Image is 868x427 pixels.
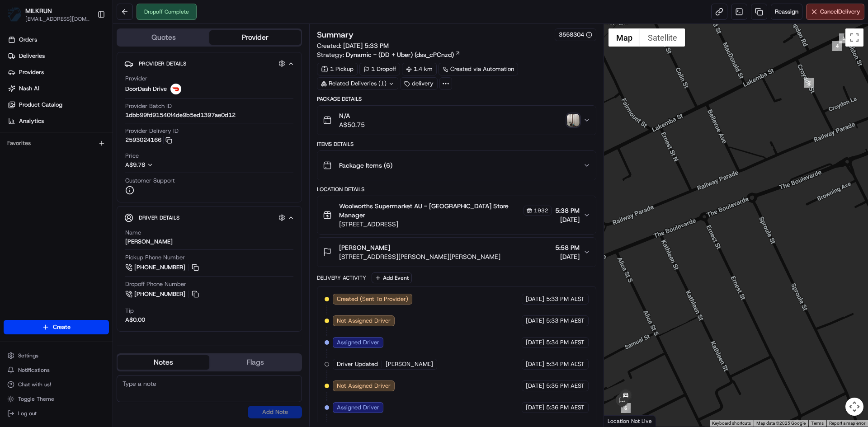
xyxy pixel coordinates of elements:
span: 5:58 PM [555,243,580,252]
span: 5:33 PM AEST [546,295,585,303]
span: Dropoff Phone Number [125,280,186,288]
span: Package Items ( 6 ) [339,161,392,170]
a: Analytics [4,114,113,128]
a: Open this area in Google Maps (opens a new window) [606,415,636,427]
a: Report a map error [829,421,865,426]
div: Location Details [317,186,596,193]
img: doordash_logo_v2.png [170,84,181,94]
a: Dynamic - (DD + Uber) (dss_cPCnzd) [346,50,461,59]
span: [DATE] [526,338,544,347]
span: Provider Details [139,60,186,67]
button: 2593024166 [125,136,172,144]
div: Related Deliveries (1) [317,77,398,90]
a: Nash AI [4,81,113,96]
span: [DATE] [526,317,544,325]
button: Notifications [4,364,109,376]
span: Cancel Delivery [820,8,860,16]
div: delivery [400,77,438,90]
span: [DATE] 5:33 PM [343,42,389,50]
span: Not Assigned Driver [337,317,391,325]
div: Strategy: [317,50,461,59]
div: Items Details [317,141,596,148]
button: Settings [4,349,109,362]
button: Package Items (6) [317,151,595,180]
button: 3558304 [559,31,592,39]
button: Woolworths Supermarket AU - [GEOGRAPHIC_DATA] Store Manager1932[STREET_ADDRESS]5:38 PM[DATE] [317,196,595,234]
span: [DATE] [555,215,580,224]
span: A$9.78 [125,161,145,169]
span: [STREET_ADDRESS][PERSON_NAME][PERSON_NAME] [339,252,500,261]
button: Notes [118,355,209,370]
a: Deliveries [4,49,113,63]
a: Terms [811,421,824,426]
a: Providers [4,65,113,80]
button: Driver Details [124,210,294,225]
span: Chat with us! [18,381,51,388]
h3: Summary [317,31,354,39]
button: Map camera controls [845,398,863,416]
span: Pickup Phone Number [125,253,185,262]
span: [DATE] [526,404,544,412]
button: Show satellite imagery [640,28,685,47]
span: Driver Details [139,214,179,221]
div: Package Details [317,95,596,103]
div: [PERSON_NAME] [125,238,173,246]
span: 5:34 PM AEST [546,360,585,368]
span: Analytics [19,117,44,125]
span: [DATE] [526,360,544,368]
button: Flags [209,355,301,370]
span: Orders [19,36,37,44]
span: Notifications [18,366,50,374]
span: 5:35 PM AEST [546,382,585,390]
button: Add Event [372,272,412,283]
img: photo_proof_of_delivery image [567,114,580,127]
a: Created via Automation [439,63,518,75]
span: Product Catalog [19,101,62,109]
span: Toggle Theme [18,395,54,403]
span: MILKRUN [25,6,52,15]
span: 1932 [534,207,548,214]
span: [PHONE_NUMBER] [134,290,185,298]
div: Favorites [4,136,109,150]
span: Price [125,152,139,160]
button: Quotes [118,30,209,45]
span: Dynamic - (DD + Uber) (dss_cPCnzd) [346,50,454,59]
span: Assigned Driver [337,338,379,347]
span: Create [53,323,71,331]
span: [PERSON_NAME] [339,243,390,252]
button: Provider [209,30,301,45]
span: A$50.75 [339,120,365,129]
button: A$9.78 [125,161,205,169]
button: Log out [4,407,109,420]
div: 1 Dropoff [359,63,400,75]
button: Keyboard shortcuts [712,420,751,427]
span: Deliveries [19,52,45,60]
button: Chat with us! [4,378,109,391]
button: N/AA$50.75photo_proof_of_delivery image [317,106,595,135]
a: [PHONE_NUMBER] [125,289,200,299]
span: Log out [18,410,37,417]
span: Driver Updated [337,360,378,368]
div: 1.4 km [402,63,437,75]
button: Provider Details [124,56,294,71]
span: [STREET_ADDRESS] [339,220,551,229]
span: Created: [317,41,389,50]
button: Reassign [771,4,802,20]
span: [DATE] [555,252,580,261]
div: 3 [839,33,849,43]
span: Created (Sent To Provider) [337,295,408,303]
a: [PHONE_NUMBER] [125,263,200,272]
div: A$0.00 [125,316,145,324]
span: [PERSON_NAME] [386,360,433,368]
img: MILKRUN [7,7,22,22]
button: [EMAIL_ADDRESS][DOMAIN_NAME] [25,15,90,23]
span: Customer Support [125,177,175,185]
a: Orders [4,33,113,47]
span: 5:38 PM [555,206,580,215]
